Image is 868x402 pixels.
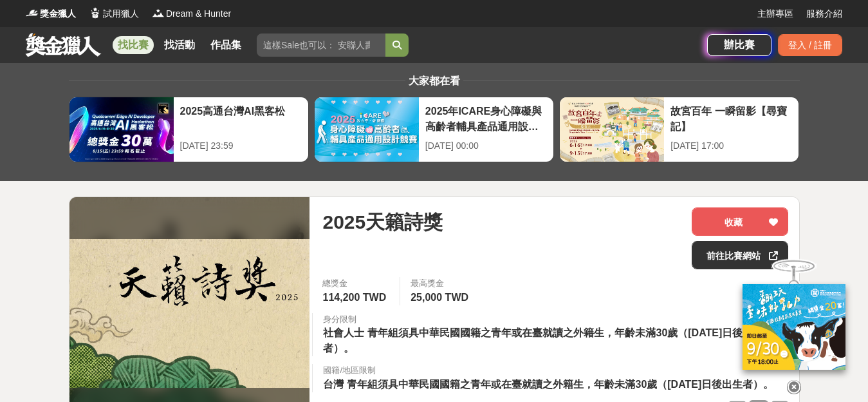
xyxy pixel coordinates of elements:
[323,327,364,338] span: 社會人士
[113,36,154,54] a: 找比賽
[257,33,385,57] input: 這樣Sale也可以： 安聯人壽創意銷售法募集
[69,239,310,388] img: Cover Image
[152,7,231,21] a: LogoDream & Hunter
[26,6,39,19] img: Logo
[322,207,443,236] span: 2025天籟詩獎
[670,139,792,153] div: [DATE] 17:00
[425,104,547,133] div: 2025年ICARE身心障礙與高齡者輔具產品通用設計競賽
[180,104,302,133] div: 2025高通台灣AI黑客松
[314,97,554,162] a: 2025年ICARE身心障礙與高齡者輔具產品通用設計競賽[DATE] 00:00
[778,34,842,56] div: 登入 / 註冊
[103,7,139,21] span: 試用獵人
[180,139,302,153] div: [DATE] 23:59
[411,277,472,290] span: 最高獎金
[692,207,788,236] button: 收藏
[152,6,165,19] img: Logo
[347,379,773,390] span: 青年組須具中華民國國籍之青年或在臺就讀之外籍生，年齡未滿30歲（[DATE]日後出生者）。
[89,6,102,19] img: Logo
[26,7,76,21] a: Logo獎金獵人
[692,241,788,269] a: 前往比賽網站
[323,313,788,326] div: 身分限制
[425,139,547,153] div: [DATE] 00:00
[89,7,139,21] a: Logo試用獵人
[670,104,792,133] div: 故宮百年 一瞬留影【尋寶記】
[69,97,309,162] a: 2025高通台灣AI黑客松[DATE] 23:59
[323,364,777,377] div: 國籍/地區限制
[743,284,845,370] img: ff197300-f8ee-455f-a0ae-06a3645bc375.jpg
[757,7,793,21] a: 主辦專區
[40,7,76,21] span: 獎金獵人
[205,36,246,54] a: 作品集
[322,277,389,290] span: 總獎金
[806,7,842,21] a: 服務介紹
[405,75,463,86] span: 大家都在看
[707,34,771,56] a: 辦比賽
[166,7,231,21] span: Dream & Hunter
[323,379,344,390] span: 台灣
[159,36,200,54] a: 找活動
[323,327,763,354] span: 青年組須具中華民國國籍之青年或在臺就讀之外籍生，年齡未滿30歲（[DATE]日後出生者）。
[322,292,386,303] span: 114,200 TWD
[559,97,799,162] a: 故宮百年 一瞬留影【尋寶記】[DATE] 17:00
[411,292,468,303] span: 25,000 TWD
